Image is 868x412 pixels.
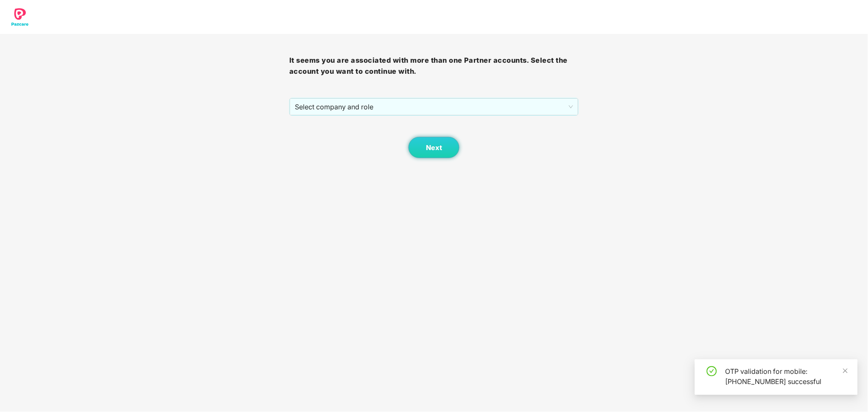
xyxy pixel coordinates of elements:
div: OTP validation for mobile: [PHONE_NUMBER] successful [725,366,848,387]
button: Next [409,137,459,158]
span: close [843,368,848,374]
span: Select company and role [295,99,573,115]
h3: It seems you are associated with more than one Partner accounts. Select the account you want to c... [289,55,579,77]
span: check-circle [707,366,717,376]
span: Next [426,144,442,152]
